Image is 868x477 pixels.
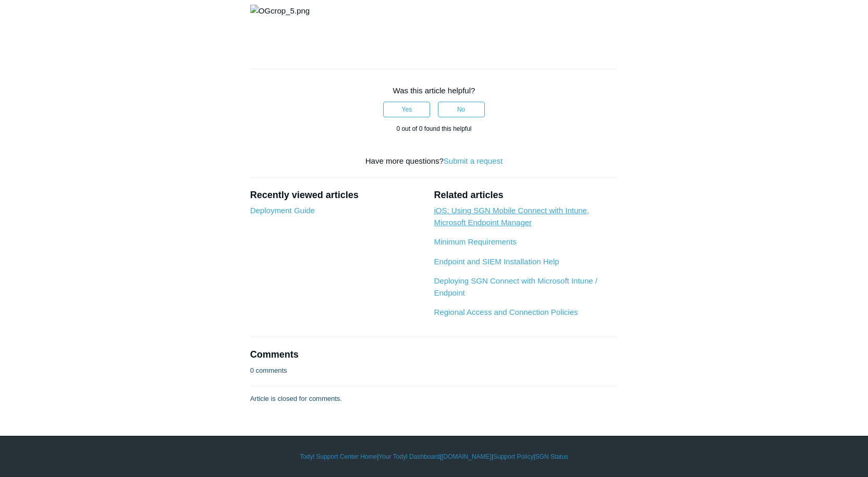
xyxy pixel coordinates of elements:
[438,102,485,117] button: This article was not helpful
[434,308,578,316] a: Regional Access and Connection Policies
[434,276,597,297] a: Deploying SGN Connect with Microsoft Intune / Endpoint
[434,206,589,227] a: iOS: Using SGN Mobile Connect with Intune, Microsoft Endpoint Manager
[250,365,287,376] p: 0 comments
[444,156,503,165] a: Submit a request
[378,452,439,461] a: Your Todyl Dashboard
[250,5,310,17] img: OGcrop_5.png
[393,86,475,95] span: Was this article helpful?
[250,188,424,202] h2: Recently viewed articles
[535,452,568,461] a: SGN Status
[383,102,430,117] button: This article was helpful
[250,348,618,362] h2: Comments
[442,452,492,461] a: [DOMAIN_NAME]
[250,206,315,215] a: Deployment Guide
[493,452,533,461] a: Support Policy
[250,155,618,167] div: Have more questions?
[434,188,618,202] h2: Related articles
[132,452,737,461] div: | | | |
[396,125,471,132] span: 0 out of 0 found this helpful
[300,452,377,461] a: Todyl Support Center Home
[434,257,559,266] a: Endpoint and SIEM Installation Help
[434,237,516,246] a: Minimum Requirements
[250,394,342,404] p: Article is closed for comments.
